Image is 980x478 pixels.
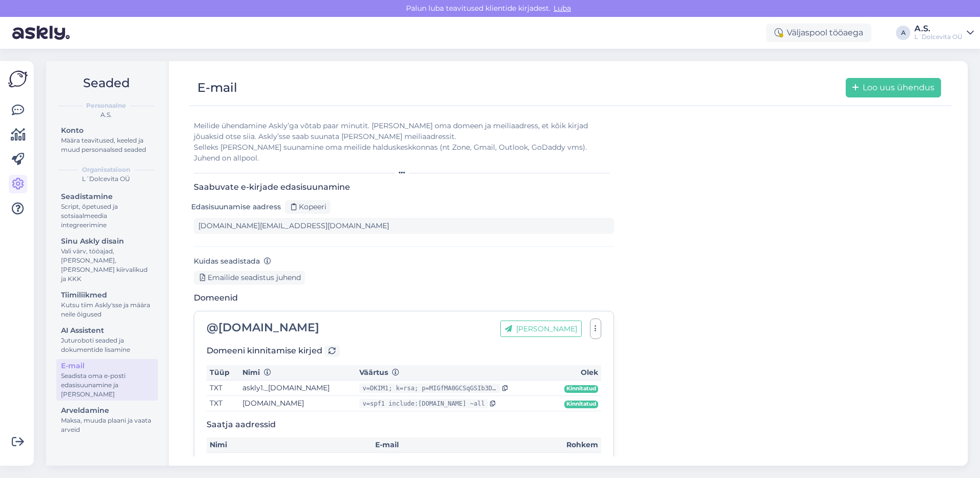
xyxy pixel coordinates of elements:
span: Kinnitatud [564,401,598,409]
div: Kutsu tiim Askly'sse ja määra neile õigused [61,301,153,319]
b: Personaalne [86,101,126,110]
a: A.S.L´Dolcevita OÜ [914,25,974,41]
button: Loo uus ühendus [846,78,941,97]
div: Sinu Askly disain [61,236,153,247]
td: askly1._[DOMAIN_NAME] [239,381,356,396]
div: Tiimiliikmed [61,290,153,301]
a: E-mailSeadista oma e-posti edasisuunamine ja [PERSON_NAME] [56,359,158,401]
div: A.S. [914,25,963,33]
td: TXT [207,381,239,396]
div: Vali värv, tööajad, [PERSON_NAME], [PERSON_NAME] kiirvalikud ja KKK [61,247,153,284]
th: Tüüp [207,365,239,381]
div: Meilide ühendamine Askly’ga võtab paar minutit. [PERSON_NAME] oma domeen ja meiliaadress, et kõik... [194,121,614,164]
a: AI AssistentJuturoboti seaded ja dokumentide lisamine [56,324,158,356]
div: Konto [61,125,153,136]
th: Nimi [239,365,356,381]
th: E-mail [372,437,551,453]
td: Klienditeenindus ChangeLingerie [207,453,372,468]
div: v=DKIM1; k=rsa; p=MIGfMA0GCSqGSIb3DQEBAQUAA4GNADCBiQKBgQCawKZzjzqlo1UgGhlejROtvUa/ldSFTsyRez43QvL... [359,384,500,393]
h3: Saatja aadressid [207,420,601,429]
td: [DOMAIN_NAME] [239,396,356,411]
td: TXT [207,396,239,411]
div: L´Dolcevita OÜ [54,174,158,184]
th: Väärtus [356,365,550,381]
div: Seadistamine [61,191,153,202]
span: Luba [550,4,574,13]
span: Kinnitatud [564,385,598,393]
div: L´Dolcevita OÜ [914,33,963,41]
div: AI Assistent [61,325,153,336]
div: Arveldamine [61,405,153,416]
a: SeadistamineScript, õpetused ja sotsiaalmeedia integreerimine [56,190,158,231]
div: E-mail [197,78,237,97]
button: [PERSON_NAME] [500,321,582,337]
td: [EMAIL_ADDRESS][DOMAIN_NAME] [372,453,551,468]
h3: Saabuvate e-kirjade edasisuunamine [194,182,614,192]
div: A.S. [54,110,158,120]
h3: Domeeni kinnitamise kirjed [207,345,601,357]
div: Seadista oma e-posti edasisuunamine ja [PERSON_NAME] [61,371,153,399]
div: E-mail [61,361,153,371]
a: ArveldamineMaksa, muuda plaani ja vaata arveid [56,404,158,436]
h2: Seaded [54,73,158,93]
h3: Domeenid [194,293,614,303]
div: Emailide seadistus juhend [194,271,305,285]
a: TiimiliikmedKutsu tiim Askly'sse ja määra neile õigused [56,288,158,321]
label: Kuidas seadistada [194,256,271,267]
th: Olek [551,365,601,381]
div: Script, õpetused ja sotsiaalmeedia integreerimine [61,202,153,230]
label: Edasisuunamise aadress [191,202,281,212]
div: Maksa, muuda plaani ja vaata arveid [61,416,153,434]
div: Kopeeri [285,200,331,214]
div: v=spf1 include:[DOMAIN_NAME] ~all [359,399,487,408]
a: KontoMäära teavitused, keeled ja muud personaalsed seaded [56,124,158,156]
div: Juturoboti seaded ja dokumentide lisamine [61,336,153,354]
a: Sinu Askly disainVali värv, tööajad, [PERSON_NAME], [PERSON_NAME] kiirvalikud ja KKK [56,234,158,285]
img: Askly Logo [8,69,28,89]
div: Väljaspool tööaega [766,24,871,42]
th: Rohkem [551,437,601,453]
span: @ [207,321,218,334]
th: Nimi [207,437,372,453]
input: 123-support-example@customer-support.askly.me [194,218,614,234]
b: Organisatsioon [82,165,130,174]
div: Määra teavitused, keeled ja muud personaalsed seaded [61,136,153,154]
div: [DOMAIN_NAME] [207,322,319,333]
div: A [896,26,910,40]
